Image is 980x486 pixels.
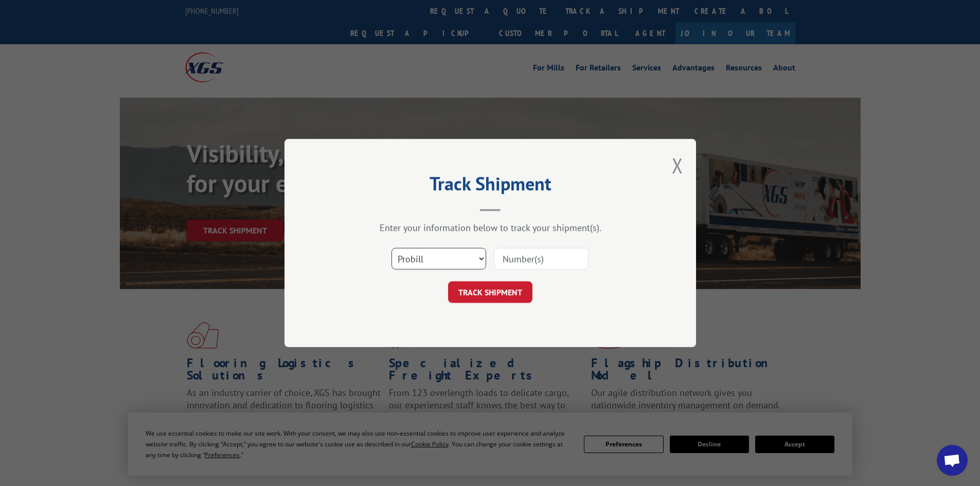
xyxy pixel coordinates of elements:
button: TRACK SHIPMENT [448,281,532,303]
input: Number(s) [494,248,589,269]
div: Open chat [937,445,968,476]
div: Enter your information below to track your shipment(s). [336,222,645,233]
button: Close modal [672,152,683,179]
h2: Track Shipment [336,176,645,196]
